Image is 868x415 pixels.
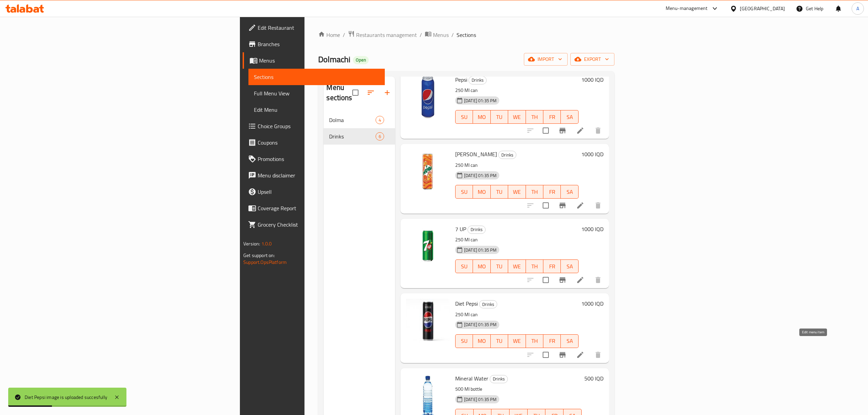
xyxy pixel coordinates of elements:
span: WE [511,187,523,197]
span: SA [564,187,575,197]
span: Sort sections [363,84,379,101]
span: import [529,55,562,64]
a: Coverage Report [243,200,385,216]
button: TU [491,185,508,199]
div: Dolma [329,116,375,124]
span: SA [564,336,575,346]
button: delete [590,347,606,363]
a: Edit menu item [576,201,584,210]
button: import [524,53,568,66]
span: Choice Groups [258,122,379,130]
span: export [576,55,609,64]
button: SA [561,259,578,273]
span: Drinks [468,226,485,233]
button: MO [473,334,490,348]
span: TU [493,112,505,122]
span: Edit Restaurant [258,24,379,32]
span: Menus [433,31,449,39]
span: Select all sections [348,85,363,100]
button: Branch-specific-item [554,122,571,139]
button: WE [508,110,526,124]
button: FR [543,334,561,348]
div: Drinks [490,375,508,383]
div: Drinks [467,226,486,234]
p: 250 Ml can [455,86,579,95]
span: Full Menu View [254,89,379,97]
span: Get support on: [243,251,275,260]
span: [DATE] 01:35 PM [461,321,499,328]
button: TU [491,334,508,348]
button: delete [590,122,606,139]
h6: 1000 IQD [581,224,603,234]
button: WE [508,259,526,273]
a: Promotions [243,151,385,167]
button: MO [473,259,490,273]
span: Restaurants management [356,31,417,39]
span: [DATE] 01:35 PM [461,172,499,179]
img: Mirinda Orange [406,149,450,193]
button: SU [455,259,473,273]
span: Drinks [499,151,516,159]
div: Menu-management [666,4,708,13]
nav: Menu sections [324,109,395,147]
button: delete [590,272,606,288]
a: Support.OpsPlatform [243,258,287,267]
button: Branch-specific-item [554,197,571,214]
span: MO [476,336,488,346]
a: Upsell [243,184,385,200]
span: Select to update [539,273,553,287]
span: [DATE] 01:35 PM [461,97,499,104]
img: Diet Pepsi [406,299,450,343]
span: Drinks [479,300,497,308]
span: Sections [457,31,476,39]
div: items [376,116,384,124]
a: Edit Restaurant [243,19,385,36]
span: SA [564,112,575,122]
a: Branches [243,36,385,52]
a: Menus [243,52,385,69]
span: Menu disclaimer [258,171,379,179]
a: Menu disclaimer [243,167,385,184]
button: MO [473,185,490,199]
button: TU [491,259,508,273]
h6: 1000 IQD [581,299,603,308]
span: Mineral Water [455,373,488,384]
span: TH [529,112,541,122]
div: Drinks [498,151,516,159]
button: TU [491,110,508,124]
div: Dolma4 [324,112,395,128]
button: TH [526,185,543,199]
button: MO [473,110,490,124]
a: Edit menu item [576,126,584,135]
span: Version: [243,239,260,248]
img: Pepsi [406,75,450,119]
li: / [420,31,422,39]
button: TH [526,334,543,348]
span: Sections [254,73,379,81]
span: Select to update [539,348,553,362]
a: Coupons [243,134,385,151]
span: Coupons [258,138,379,147]
span: TU [493,262,505,271]
div: Drinks6 [324,128,395,145]
span: SU [458,187,470,197]
span: TU [493,187,505,197]
button: SU [455,185,473,199]
span: WE [511,262,523,271]
button: FR [543,110,561,124]
span: Drinks [329,132,375,140]
span: Diet Pepsi [455,298,478,309]
p: 500 Ml bottle [455,385,582,393]
h6: 1000 IQD [581,75,603,84]
span: [DATE] 01:35 PM [461,396,499,403]
span: [PERSON_NAME] [455,149,497,159]
div: items [376,132,384,140]
button: delete [590,197,606,214]
span: SU [458,336,470,346]
span: TH [529,262,541,271]
button: SA [561,334,578,348]
span: Promotions [258,155,379,163]
span: 1.0.0 [261,239,272,248]
button: WE [508,185,526,199]
p: 250 Ml can [455,236,579,244]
